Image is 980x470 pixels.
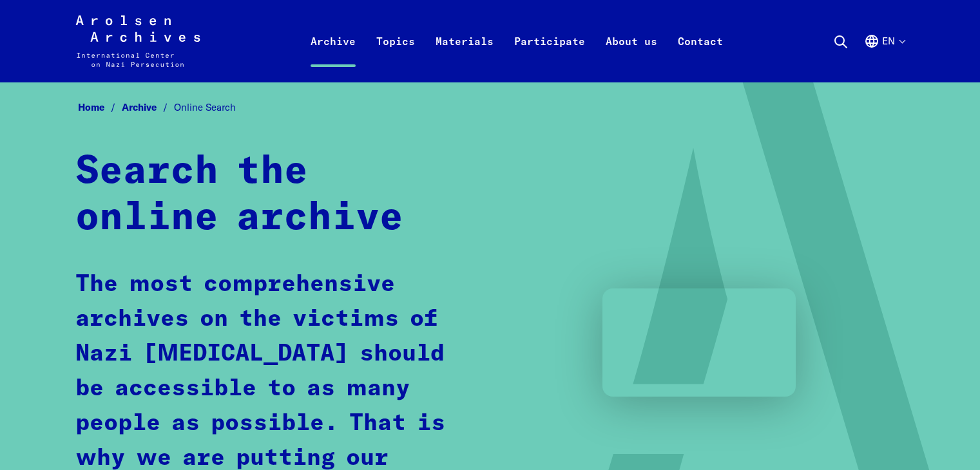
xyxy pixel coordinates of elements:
[174,101,236,113] span: Online Search
[122,101,174,113] a: Archive
[300,15,733,67] nav: Primary
[425,31,504,82] a: Materials
[78,101,122,113] a: Home
[366,31,425,82] a: Topics
[75,98,905,118] nav: Breadcrumb
[595,31,668,82] a: About us
[504,31,595,82] a: Participate
[75,153,403,238] strong: Search the online archive
[300,31,366,82] a: Archive
[668,31,733,82] a: Contact
[864,33,905,80] button: English, language selection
